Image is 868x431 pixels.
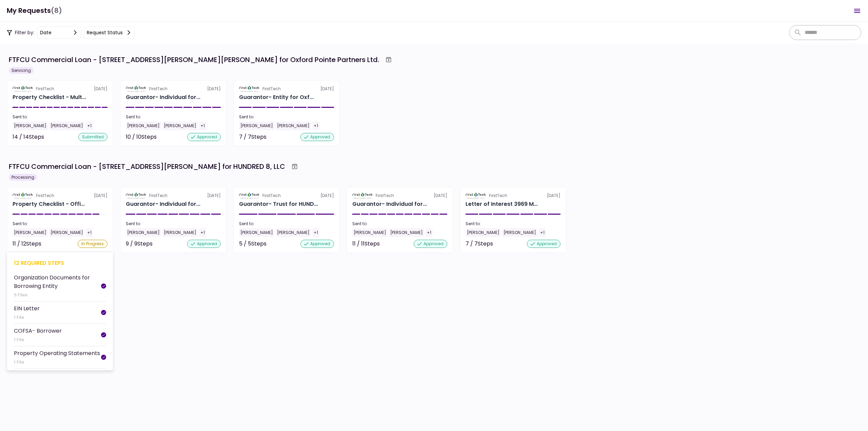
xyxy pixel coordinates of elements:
[502,228,537,237] div: [PERSON_NAME]
[7,26,135,39] div: Filter by:
[13,93,86,101] div: Property Checklist - Multi-Family for Oxford Pointe Partners Ltd. 804 Dr Martin Luther King Jr. D...
[9,174,37,181] div: Processing
[14,259,106,267] div: 12 required steps
[13,86,107,92] div: [DATE]
[14,349,100,357] div: Property Operating Statements
[13,221,107,227] div: Sent to:
[466,221,560,227] div: Sent to:
[126,221,221,227] div: Sent to:
[352,200,427,208] div: Guarantor- Individual for HUNDRED 8, LLC Suzie Woo
[239,200,318,208] div: Guarantor- Trust for HUNDRED 8, LLC Jung In Woo Trust
[162,228,198,237] div: [PERSON_NAME]
[300,133,334,141] div: approved
[126,133,157,141] div: 10 / 10 Steps
[262,86,281,92] div: FirstTech
[276,228,311,237] div: [PERSON_NAME]
[126,193,146,199] img: Partner logo
[376,193,394,199] div: FirstTech
[352,221,447,227] div: Sent to:
[187,133,221,141] div: approved
[14,314,40,321] div: 1 File
[9,55,379,65] div: FTFCU Commercial Loan - [STREET_ADDRESS][PERSON_NAME][PERSON_NAME] for Oxford Pointe Partners Ltd.
[49,121,84,130] div: [PERSON_NAME]
[300,240,334,248] div: approved
[239,121,274,130] div: [PERSON_NAME]
[239,133,267,141] div: 7 / 7 Steps
[14,273,101,290] div: Organization Documents for Borrowing Entity
[466,193,486,199] img: Partner logo
[9,161,285,172] div: FTFCU Commercial Loan - [STREET_ADDRESS][PERSON_NAME] for HUNDRED 8, LLC
[13,193,107,199] div: [DATE]
[36,86,54,92] div: FirstTech
[40,29,52,36] div: date
[187,240,221,248] div: approved
[239,93,314,101] div: Guarantor- Entity for Oxford Pointe Partners Ltd. Oxford Pointe I, LC
[527,240,560,248] div: approved
[414,240,447,248] div: approved
[9,67,34,74] div: Servicing
[262,193,281,199] div: FirstTech
[14,292,101,298] div: 5 Files
[78,240,107,248] div: In Progress
[849,3,865,19] button: Open menu
[36,193,54,199] div: FirstTech
[312,228,319,237] div: +1
[49,228,84,237] div: [PERSON_NAME]
[466,240,493,248] div: 7 / 7 Steps
[239,86,334,92] div: [DATE]
[126,121,161,130] div: [PERSON_NAME]
[126,193,221,199] div: [DATE]
[199,228,206,237] div: +1
[37,26,81,39] button: date
[239,114,334,120] div: Sent to:
[126,114,221,120] div: Sent to:
[382,54,395,66] button: Archive workflow
[239,240,267,248] div: 5 / 5 Steps
[289,160,301,173] button: Archive workflow
[489,193,507,199] div: FirstTech
[14,359,100,366] div: 1 File
[84,26,135,39] button: Request status
[239,228,274,237] div: [PERSON_NAME]
[466,228,501,237] div: [PERSON_NAME]
[13,121,48,130] div: [PERSON_NAME]
[126,86,221,92] div: [DATE]
[239,86,260,92] img: Partner logo
[539,228,546,237] div: +1
[466,200,538,208] div: Letter of Interest 3969 Morse Crossing Columbus
[466,193,560,199] div: [DATE]
[239,193,334,199] div: [DATE]
[312,121,319,130] div: +1
[126,93,200,101] div: Guarantor- Individual for Oxford Pointe Partners Ltd. Mark Steffenssen
[14,304,40,313] div: EIN Letter
[149,193,167,199] div: FirstTech
[13,86,33,92] img: Partner logo
[162,121,198,130] div: [PERSON_NAME]
[389,228,424,237] div: [PERSON_NAME]
[14,327,62,335] div: COFSA- Borrower
[86,121,93,130] div: +1
[426,228,433,237] div: +1
[13,133,44,141] div: 14 / 14 Steps
[13,200,85,208] div: Property Checklist - Office Retail for HUNDRED 8, LLC 3969 Morse Crossing
[13,240,41,248] div: 11 / 12 Steps
[239,221,334,227] div: Sent to:
[13,193,33,199] img: Partner logo
[14,336,62,343] div: 1 File
[126,228,161,237] div: [PERSON_NAME]
[126,86,146,92] img: Partner logo
[352,228,388,237] div: [PERSON_NAME]
[126,240,153,248] div: 9 / 9 Steps
[78,133,107,141] div: submitted
[199,121,206,130] div: +1
[13,114,107,120] div: Sent to:
[149,86,167,92] div: FirstTech
[126,200,200,208] div: Guarantor- Individual for HUNDRED 8, LLC Jung In Woo
[276,121,311,130] div: [PERSON_NAME]
[239,193,260,199] img: Partner logo
[7,4,62,18] h1: My Requests
[352,193,373,199] img: Partner logo
[352,193,447,199] div: [DATE]
[13,228,48,237] div: [PERSON_NAME]
[352,240,380,248] div: 11 / 11 Steps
